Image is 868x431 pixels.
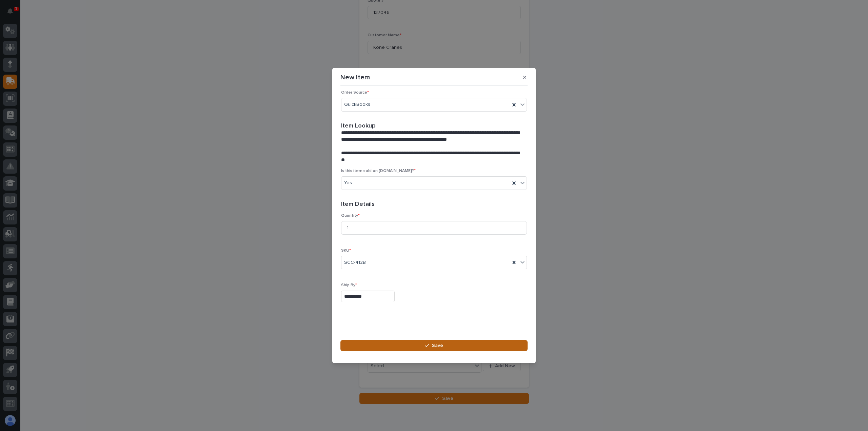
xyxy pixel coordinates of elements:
[341,91,369,95] span: Order Source
[341,283,357,287] span: Ship By
[344,179,352,187] span: Yes
[344,101,370,108] span: QuickBooks
[344,259,366,266] span: SCC-412B
[341,169,416,173] span: Is this item sold on [DOMAIN_NAME]?
[341,214,360,218] span: Quantity
[341,201,375,208] h2: Item Details
[341,122,376,130] h2: Item Lookup
[340,340,528,351] button: Save
[340,73,370,81] p: New Item
[341,249,351,253] span: SKU
[432,342,443,349] span: Save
